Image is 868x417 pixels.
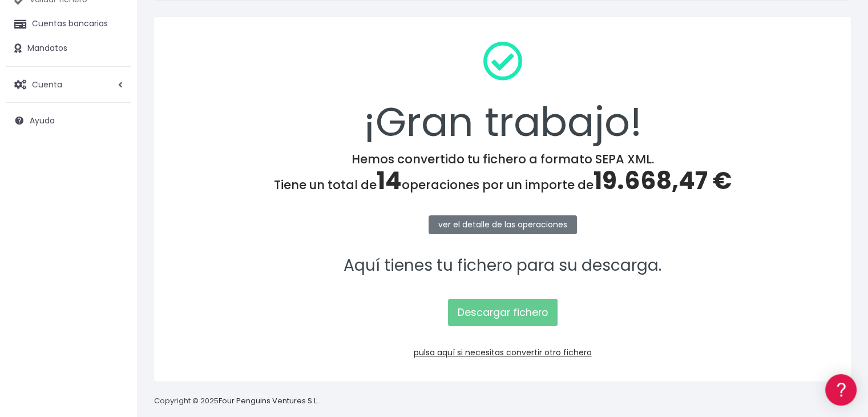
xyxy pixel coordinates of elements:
[11,145,217,162] a: Formatos
[429,215,577,234] a: ver el detalle de las operaciones
[11,306,217,326] button: Contáctanos
[11,292,217,310] a: API
[169,32,836,152] div: ¡Gran trabajo!
[169,253,836,279] p: Aquí tienes tu fichero para su descarga.
[157,329,220,340] a: POWERED BY ENCHANT
[154,395,320,407] p: Copyright © 2025 .
[169,152,836,195] h4: Hemos convertido tu fichero a formato SEPA XML. Tiene un total de operaciones por un importe de
[30,115,55,126] span: Ayuda
[219,395,318,406] a: Four Penguins Ventures S.L.
[11,180,217,198] a: Videotutoriales
[11,79,217,90] div: Información general
[6,73,131,97] a: Cuenta
[448,299,558,326] a: Descargar fichero
[11,97,217,115] a: Información general
[6,37,131,61] a: Mandatos
[32,78,62,90] span: Cuenta
[11,198,217,215] a: Perfiles de empresas
[6,12,131,36] a: Cuentas bancarias
[11,126,217,137] div: Convertir ficheros
[11,274,217,285] div: Programadores
[11,245,217,263] a: General
[377,164,402,198] span: 14
[6,109,131,133] a: Ayuda
[11,227,217,238] div: Facturación
[11,162,217,180] a: Problemas habituales
[594,164,732,198] span: 19.668,47 €
[414,347,592,358] a: pulsa aquí si necesitas convertir otro fichero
